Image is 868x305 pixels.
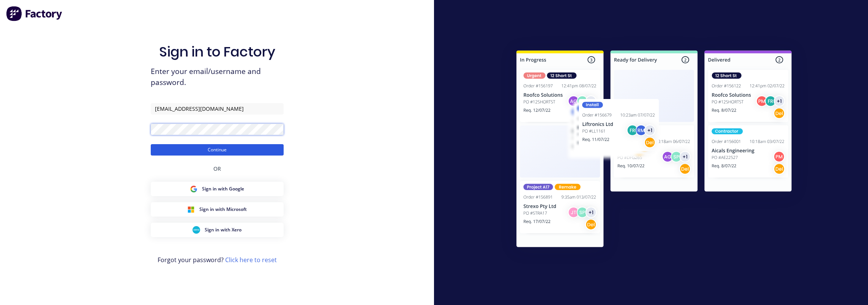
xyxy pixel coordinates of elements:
[151,223,284,237] button: Xero Sign inSign in with Xero
[158,255,277,264] span: Forgot your password?
[159,44,275,60] h1: Sign in to Factory
[151,182,284,196] button: Google Sign inSign in with Google
[199,206,247,213] span: Sign in with Microsoft
[205,226,241,233] span: Sign in with Xero
[151,66,284,88] span: Enter your email/username and password.
[187,206,195,213] img: Microsoft Sign in
[190,185,197,193] img: Google Sign in
[151,144,284,156] button: Continue
[213,156,221,182] div: OR
[6,6,63,21] img: Factory
[151,202,284,217] button: Microsoft Sign inSign in with Microsoft
[193,226,200,234] img: Xero Sign in
[202,186,244,192] span: Sign in with Google
[225,256,277,264] a: Click here to reset
[151,103,284,115] input: Email/Username
[500,35,808,265] img: Sign in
